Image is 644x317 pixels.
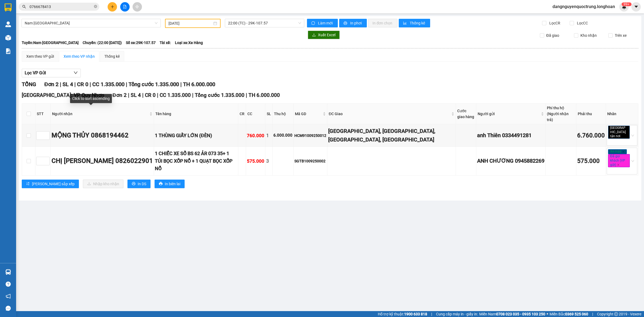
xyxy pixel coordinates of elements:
[622,4,627,9] img: icon-new-feature
[565,312,588,316] strong: 0369 525 060
[25,19,158,27] span: Nam Trung Bắc QL1A
[92,81,125,88] span: CC 1.335.000
[228,19,301,27] span: 22:00 (TC) - 29K-107.57
[634,4,639,9] span: caret-down
[6,294,11,299] span: notification
[22,69,81,77] button: Lọc VP Gửi
[111,5,114,9] span: plus
[155,132,237,139] div: 1 THÙNG GIẤY LỚN (ĐÈN)
[478,111,540,117] span: Người gửi
[169,20,212,26] input: 10/09/2025
[129,81,179,88] span: Tổng cước 1.335.000
[238,104,246,124] th: CR
[328,127,455,144] div: [GEOGRAPHIC_DATA], [GEOGRAPHIC_DATA], [GEOGRAPHIC_DATA], [GEOGRAPHIC_DATA]
[311,21,316,25] span: sync
[613,32,629,38] span: Trên xe
[614,312,618,316] span: copyright
[575,20,589,26] span: Lọc CC
[399,19,430,27] button: bar-chartThống kê
[133,2,142,12] button: aim
[576,104,606,124] th: Phải thu
[155,180,185,188] button: printerIn biên lai
[180,81,182,88] span: |
[307,19,338,27] button: syncLàm mới
[248,92,280,98] span: TH 6.000.000
[74,81,76,88] span: |
[312,33,316,37] span: download
[456,104,476,124] th: Cước giao hàng
[135,5,139,9] span: aim
[52,130,153,141] div: MỘNG THỦY 0868194462
[155,150,237,173] div: 1 CHIẾC XE SỐ BS 62 ẢR 073 35+ 1 TÚI BỌC XỐP NỔ + 1 QUẠT BỌC XỐP NỔ
[547,313,548,315] span: ⚪️
[83,40,122,46] span: Chuyến: (22:00 [DATE])
[63,81,73,88] span: SL 4
[368,19,397,27] button: In đơn chọn
[5,21,11,27] img: warehouse-icon
[266,157,272,165] div: 3
[120,2,130,12] button: file-add
[183,81,215,88] span: TH 6.000.000
[607,111,637,117] div: Nhãn
[83,180,123,188] button: downloadNhập kho nhận
[90,81,91,88] span: |
[74,71,78,75] span: down
[138,181,146,187] span: In DS
[157,92,158,98] span: |
[104,53,120,59] div: Thống kê
[621,135,624,138] span: close
[479,311,545,317] span: Miền Nam
[64,53,95,59] div: Xem theo VP nhận
[5,35,11,41] img: warehouse-icon
[477,131,544,140] div: anh Thiên 0334491281
[608,126,630,139] span: [GEOGRAPHIC_DATA] tận nơi
[404,312,427,316] strong: 1900 633 818
[154,104,238,124] th: Tên hàng
[52,111,148,117] span: Người nhận
[131,92,141,98] span: SL 4
[112,92,127,98] span: Đơn 2
[165,181,180,187] span: In biên lai
[547,20,561,26] span: Lọc CR
[175,40,203,46] span: Loại xe: Xe Hàng
[544,32,561,38] span: Đã giao
[160,92,191,98] span: CC 1.335.000
[339,19,367,27] button: printerIn phơi
[608,154,630,167] span: Đã gọi khách (VP gửi)
[308,31,340,39] button: downloadXuất Excel
[431,311,432,317] span: |
[32,181,75,187] span: [PERSON_NAME] sắp xếp
[26,53,54,59] div: Xem theo VP gửi
[5,269,11,275] img: warehouse-icon
[22,81,36,88] span: TỔNG
[265,104,273,124] th: SL
[60,81,61,88] span: |
[403,21,408,25] span: bar-chart
[6,306,11,311] span: message
[550,311,588,317] span: Miền Bắc
[343,21,348,25] span: printer
[578,32,599,38] span: Kho nhận
[44,81,58,88] span: Đơn 2
[52,156,153,166] div: CHỊ [PERSON_NAME] 0826022901
[195,92,244,98] span: Tổng cước 1.335.000
[77,81,88,88] span: CR 0
[247,158,264,165] div: 575.000
[577,131,605,140] div: 6.760.000
[266,132,272,139] div: 1
[273,132,292,139] div: 6.000.000
[128,92,129,98] span: |
[577,156,605,166] div: 575.000
[126,40,156,46] span: Số xe: 29K-107.57
[318,32,335,38] span: Xuất Excel
[350,20,363,26] span: In phơi
[294,147,327,175] td: SGTB1009250002
[617,163,620,166] span: close
[108,2,117,12] button: plus
[5,3,12,12] img: logo-vxr
[294,158,326,164] div: SGTB1009250002
[410,20,426,26] span: Thống kê
[622,150,625,153] span: close
[142,92,144,98] span: |
[329,111,450,117] span: ĐC Giao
